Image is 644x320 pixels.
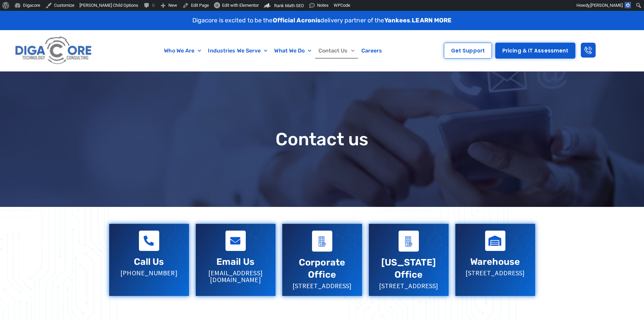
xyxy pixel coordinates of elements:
[502,48,568,53] span: Pricing & IT Assessment
[312,231,332,252] a: Corporate Office
[590,3,623,8] span: [PERSON_NAME]
[462,270,528,276] p: [STREET_ADDRESS]
[127,43,420,59] nav: Menu
[205,43,271,59] a: Industries We Serve
[399,231,419,252] a: Virginia Office
[412,17,452,24] a: LEARN MORE
[381,257,436,280] a: [US_STATE] Office
[222,3,259,8] span: Edit with Elementor
[134,256,164,267] a: Call Us
[444,43,492,59] a: Get Support
[139,231,159,251] a: Call Us
[274,3,304,8] span: Rank Math SEO
[495,43,575,59] a: Pricing & IT Assessment
[116,270,182,276] p: [PHONE_NUMBER]
[376,282,442,289] p: [STREET_ADDRESS]
[451,48,485,53] span: Get Support
[299,257,345,280] a: Corporate Office
[216,256,255,267] a: Email Us
[202,270,269,283] p: [EMAIL_ADDRESS][DOMAIN_NAME]
[273,17,321,24] strong: Official Acronis
[225,231,246,251] a: Email Us
[315,43,358,59] a: Contact Us
[485,231,505,251] a: Warehouse
[289,282,355,289] p: [STREET_ADDRESS]
[384,17,410,24] strong: Yankees
[13,34,94,68] img: Digacore logo 1
[470,256,520,267] a: Warehouse
[106,130,539,149] h1: Contact us
[161,43,205,59] a: Who We Are
[271,43,315,59] a: What We Do
[358,43,386,59] a: Careers
[192,16,452,25] p: Digacore is excited to be the delivery partner of the .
